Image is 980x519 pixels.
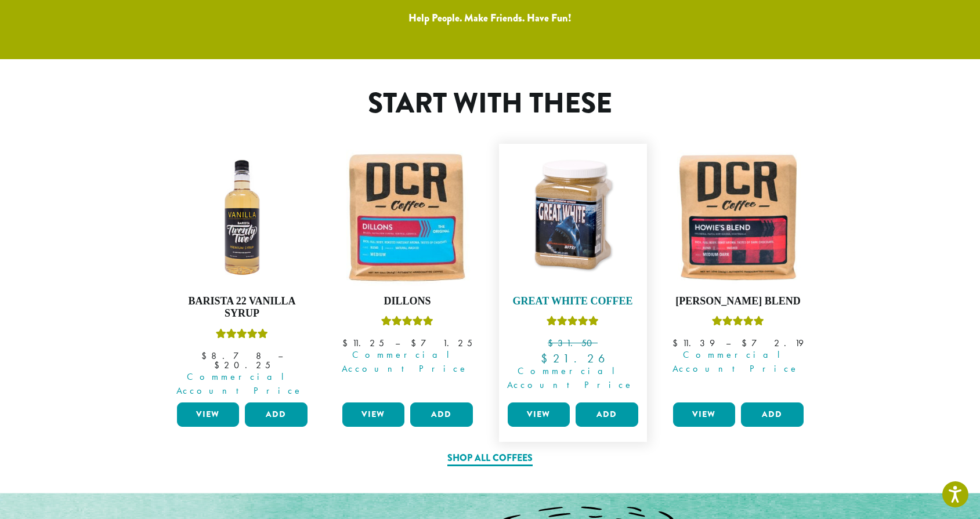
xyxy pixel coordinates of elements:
span: $ [201,350,211,362]
bdi: 11.25 [342,337,384,349]
a: View [508,402,570,427]
span: Commercial Account Price [169,370,310,398]
h4: Dillons [339,295,476,308]
a: View [673,402,736,427]
button: Add [410,402,473,427]
bdi: 71.25 [411,337,472,349]
bdi: 20.25 [214,359,270,371]
img: Howies-Blend-12oz-300x300.jpg [670,150,807,286]
bdi: 31.50 [548,337,598,349]
div: Rated 5.00 out of 5 [381,314,433,332]
span: $ [672,337,682,349]
h4: [PERSON_NAME] Blend [670,295,807,308]
a: DillonsRated 5.00 out of 5 Commercial Account Price [339,150,476,398]
a: [PERSON_NAME] BlendRated 4.67 out of 5 Commercial Account Price [670,150,807,398]
a: View [342,402,405,427]
bdi: 21.26 [541,351,605,366]
span: $ [214,359,224,371]
a: Great White CoffeeRated 5.00 out of 5 $31.50 Commercial Account Price [505,150,641,398]
a: Shop All Coffees [447,451,533,466]
h4: Barista 22 Vanilla Syrup [174,295,310,320]
h1: Start With These [242,87,738,121]
img: Dillons-12oz-300x300.jpg [339,150,476,286]
span: – [395,337,400,349]
button: Add [741,402,804,427]
span: $ [548,337,558,349]
span: – [726,337,731,349]
span: Commercial Account Price [666,348,807,376]
bdi: 11.39 [672,337,715,349]
span: – [278,350,283,362]
span: Commercial Account Price [500,364,641,392]
bdi: 72.19 [742,337,804,349]
span: $ [742,337,751,349]
h4: Great White Coffee [505,295,641,308]
span: Commercial Account Price [335,348,476,376]
div: Rated 5.00 out of 5 [216,327,268,344]
div: Rated 4.67 out of 5 [712,314,764,332]
button: Add [245,402,308,427]
img: VANILLA-300x300.png [174,150,310,286]
a: Barista 22 Vanilla SyrupRated 5.00 out of 5 Commercial Account Price [174,150,310,398]
span: $ [411,337,421,349]
span: $ [541,351,553,366]
img: Great-White-Coffee.png [505,150,641,286]
a: Help People. Make Friends. Have Fun! [408,10,572,26]
a: View [177,402,240,427]
div: Rated 5.00 out of 5 [547,314,599,332]
button: Add [576,402,638,427]
bdi: 8.78 [201,350,267,362]
span: $ [342,337,352,349]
